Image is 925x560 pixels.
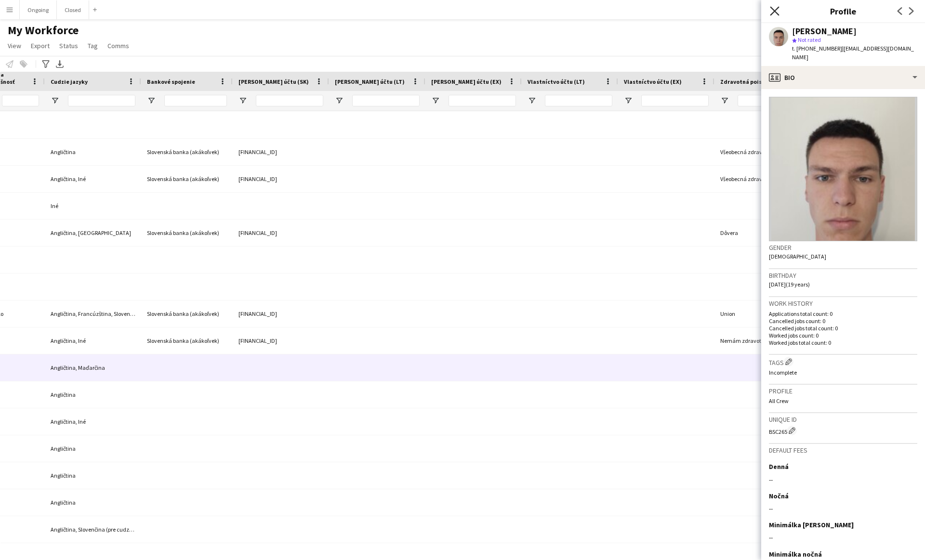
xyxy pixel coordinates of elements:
[761,66,925,89] div: Bio
[769,533,917,542] div: --
[104,39,133,52] a: Comms
[769,521,854,529] h3: Minimálka [PERSON_NAME]
[51,202,58,209] span: Iné
[147,78,195,85] span: Bankové spojenie
[769,462,789,471] h3: Denná
[238,175,277,182] span: [FINANCIAL_ID]
[720,96,729,105] button: Open Filter Menu
[769,504,917,513] div: --
[238,96,247,105] button: Open Filter Menu
[84,39,102,52] a: Tag
[238,310,277,317] span: [FINANCIAL_ID]
[238,229,277,236] span: [FINANCIAL_ID]
[738,95,805,106] input: Zdravotná poisťovňa Filter Input
[352,95,420,106] input: Číslo účtu (LT) Filter Input
[20,0,57,19] button: Ongoing
[27,39,53,52] a: Export
[545,95,612,106] input: Vlastníctvo účtu (LT) Filter Input
[57,0,89,19] button: Closed
[8,23,79,38] span: My Workforce
[769,446,917,455] h3: Default fees
[449,95,516,106] input: Číslo účtu (EX) Filter Input
[238,148,277,156] span: [FINANCIAL_ID]
[31,41,50,50] span: Export
[624,96,633,105] button: Open Filter Menu
[147,148,219,156] span: Slovenská banka (akákoľvek)
[769,415,917,424] h3: Unique ID
[68,95,135,106] input: Cudzie jazyky Filter Input
[147,175,219,182] span: Slovenská banka (akákoľvek)
[59,41,78,50] span: Status
[769,332,917,339] p: Worked jobs count: 0
[528,78,585,85] span: Vlastníctvo účtu (LT)
[55,39,82,52] a: Status
[4,39,25,52] a: View
[147,310,219,317] span: Slovenská banka (akákoľvek)
[51,175,86,182] span: Angličtina, Iné
[51,364,105,371] span: Angličtina, Maďarčina
[107,41,129,50] span: Comms
[769,243,917,252] h3: Gender
[2,95,39,106] input: Štátna príslušnosť (Iná) Filter Input
[769,325,917,332] p: Cancelled jobs total count: 0
[238,78,309,85] span: [PERSON_NAME] účtu (SK)
[792,45,842,52] span: t. [PHONE_NUMBER]
[164,95,227,106] input: Bankové spojenie Filter Input
[720,78,777,85] span: Zdravotná poisťovňa
[51,337,86,344] span: Angličtina, Iné
[769,475,917,484] div: --
[335,96,344,105] button: Open Filter Menu
[51,310,180,317] span: Angličtina, Francúzština, Slovenčina (pre cudzincov)
[792,27,857,36] div: [PERSON_NAME]
[54,58,66,70] app-action-btn: Export XLSX
[51,391,76,398] span: Angličtina
[769,317,917,325] p: Cancelled jobs count: 0
[720,229,738,236] span: Dôvera
[769,97,917,241] img: Crew avatar or photo
[88,41,98,50] span: Tag
[335,78,405,85] span: [PERSON_NAME] účtu (LT)
[40,58,52,70] app-action-btn: Advanced filters
[769,271,917,280] h3: Birthday
[51,526,155,533] span: Angličtina, Slovenčina (pre cudzincov), Iné
[51,499,76,506] span: Angličtina
[798,36,821,43] span: Not rated
[720,310,735,317] span: Union
[8,41,21,50] span: View
[769,299,917,308] h3: Work history
[51,229,131,236] span: Angličtina, [GEOGRAPHIC_DATA]
[51,472,76,479] span: Angličtina
[769,357,917,367] h3: Tags
[769,397,917,404] p: All Crew
[51,78,88,85] span: Cudzie jazyky
[761,5,925,17] h3: Profile
[720,337,793,344] span: Nemám zdravotnú poisťovňu
[624,78,682,85] span: Vlastníctvo účtu (EX)
[769,492,789,500] h3: Nočná
[238,337,277,344] span: [FINANCIAL_ID]
[769,339,917,346] p: Worked jobs total count: 0
[51,96,59,105] button: Open Filter Menu
[720,148,799,156] span: Všeobecná zdravotná poisťovňa
[431,96,440,105] button: Open Filter Menu
[51,148,76,156] span: Angličtina
[256,95,323,106] input: Číslo účtu (SK) Filter Input
[147,229,219,236] span: Slovenská banka (akákoľvek)
[769,253,826,260] span: [DEMOGRAPHIC_DATA]
[147,96,156,105] button: Open Filter Menu
[769,387,917,395] h3: Profile
[769,550,822,559] h3: Minimálka nočná
[769,369,917,376] p: Incomplete
[51,418,86,425] span: Angličtina, Iné
[528,96,536,105] button: Open Filter Menu
[720,175,799,182] span: Všeobecná zdravotná poisťovňa
[51,445,76,452] span: Angličtina
[769,281,810,288] span: [DATE] (19 years)
[641,95,709,106] input: Vlastníctvo účtu (EX) Filter Input
[769,426,917,435] div: BSC265
[147,337,219,344] span: Slovenská banka (akákoľvek)
[792,45,914,61] span: | [EMAIL_ADDRESS][DOMAIN_NAME]
[431,78,502,85] span: [PERSON_NAME] účtu (EX)
[769,310,917,317] p: Applications total count: 0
